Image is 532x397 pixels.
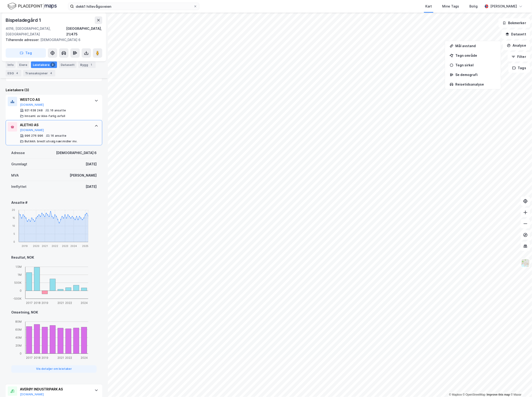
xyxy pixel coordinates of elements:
[34,301,41,305] tspan: 2018
[15,265,22,268] tspan: 1.5M
[442,4,459,9] div: Mine Tags
[20,393,44,396] button: [DOMAIN_NAME]
[6,26,66,37] div: 4016, [GEOGRAPHIC_DATA], [GEOGRAPHIC_DATA]
[20,103,44,107] button: [DOMAIN_NAME]
[22,245,28,247] tspan: 2019
[56,150,97,156] div: [DEMOGRAPHIC_DATA] 6
[6,37,98,43] div: [DEMOGRAPHIC_DATA] 6
[62,245,68,247] tspan: 2023
[42,356,48,359] tspan: 2019
[57,301,64,305] tspan: 2021
[11,365,97,373] button: Vis detaljer om leietaker
[20,352,22,355] tspan: 0
[11,184,26,189] div: Innflyttet
[6,70,21,76] div: ESG
[89,62,94,67] div: 1
[42,301,48,305] tspan: 2019
[455,73,496,77] div: Se demografi
[26,356,33,359] tspan: 2017
[82,245,88,247] tspan: 2025
[455,44,496,48] div: Mål avstand
[11,161,27,167] div: Grunnlagt
[449,393,462,396] a: Mapbox
[86,161,97,167] div: [DATE]
[463,393,486,396] a: OpenStreetMap
[455,63,496,67] div: Tegn sirkel
[31,61,57,68] div: Leietakere
[25,134,43,138] div: 996 276 996
[49,71,53,76] div: 4
[57,356,64,359] tspan: 2021
[508,52,530,61] button: Filter
[15,320,22,323] tspan: 80M
[25,114,65,118] div: Innsaml. av ikke-farlig avfall
[12,224,15,227] tspan: 10
[78,61,96,68] div: Bygg
[455,82,496,86] div: Reisetidsanalyse
[15,344,22,347] tspan: 20M
[25,109,43,112] div: 921 638 248
[508,63,530,73] button: Tags
[20,128,44,132] button: [DOMAIN_NAME]
[11,255,97,260] div: Resultat, NOK
[503,41,530,50] button: Analyse
[498,18,530,28] button: Bokmerker
[17,61,29,68] div: Eiere
[70,173,97,178] div: [PERSON_NAME]
[15,336,22,339] tspan: 40M
[59,61,76,68] div: Datasett
[66,26,102,37] div: [GEOGRAPHIC_DATA], 21/475
[26,301,33,305] tspan: 2017
[52,245,58,247] tspan: 2022
[6,16,42,24] div: Bispeladegård 1
[81,301,88,305] tspan: 2024
[70,245,77,247] tspan: 2024
[6,38,40,42] span: Tilhørende adresser:
[20,289,22,292] tspan: 0
[6,61,15,68] div: Info
[86,184,97,189] div: [DATE]
[34,356,41,359] tspan: 2018
[11,150,25,156] div: Adresse
[15,71,19,76] div: 4
[18,273,22,276] tspan: 1M
[20,386,90,392] div: AVERØY INDUSTRIPARK AS
[11,200,97,205] div: Ansatte #
[490,4,517,9] div: [PERSON_NAME]
[12,208,15,211] tspan: 20
[50,62,55,67] div: 3
[12,216,15,219] tspan: 15
[487,393,510,396] a: Improve this map
[509,374,532,397] div: Kontrollprogram for chat
[20,97,90,102] div: WESTCO AS
[13,297,22,300] tspan: -500K
[51,134,66,138] div: 16 ansatte
[425,4,432,9] div: Kart
[33,245,39,247] tspan: 2020
[455,53,496,57] div: Tegn område
[65,356,72,359] tspan: 2022
[8,2,57,10] img: logo.f888ab2527a4732fd821a326f86c7f29.svg
[23,70,55,76] div: Transaksjoner
[42,245,48,247] tspan: 2021
[469,4,478,9] div: Bolig
[6,48,46,58] button: Tag
[50,109,66,112] div: 16 ansatte
[6,87,102,93] div: Leietakere (3)
[25,140,77,143] div: Butikkh. bredt utvalg nær.midler mv.
[11,173,19,178] div: MVA
[502,30,530,39] button: Datasett
[15,328,22,331] tspan: 60M
[14,232,15,235] tspan: 5
[521,259,530,268] img: Z
[65,301,72,305] tspan: 2022
[14,281,22,284] tspan: 500K
[20,122,90,128] div: ALETHO AS
[11,310,97,315] div: Omsetning, NOK
[13,240,15,243] tspan: 0
[509,374,532,397] iframe: Chat Widget
[81,356,88,359] tspan: 2024
[74,3,193,10] input: Søk på adresse, matrikkel, gårdeiere, leietakere eller personer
